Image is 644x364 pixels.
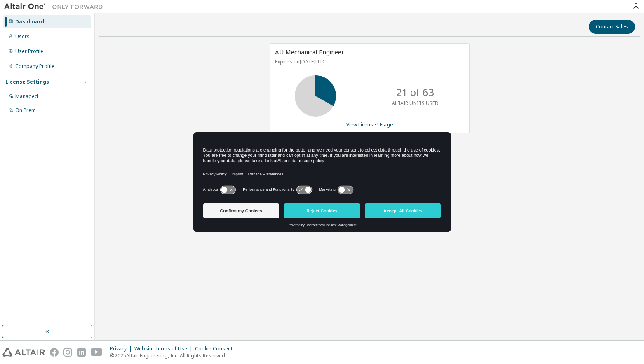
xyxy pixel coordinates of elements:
[63,348,72,357] img: instagram.svg
[4,2,107,11] img: Altair One
[15,107,36,114] div: On Prem
[50,348,59,357] img: facebook.svg
[346,121,393,128] a: View License Usage
[15,93,38,100] div: Managed
[589,20,635,34] button: Contact Sales
[396,85,434,99] p: 21 of 63
[15,19,44,25] div: Dashboard
[15,48,43,55] div: User Profile
[5,79,49,85] div: License Settings
[110,352,237,359] p: © 2025 Altair Engineering, Inc. All Rights Reserved.
[110,345,134,352] div: Privacy
[134,345,195,352] div: Website Terms of Use
[77,348,86,357] img: linkedin.svg
[15,33,30,40] div: Users
[392,100,439,107] p: ALTAIR UNITS USED
[275,58,462,65] p: Expires on [DATE] UTC
[275,48,344,56] span: AU Mechanical Engineer
[91,348,103,357] img: youtube.svg
[15,63,54,70] div: Company Profile
[2,348,45,357] img: altair_logo.svg
[195,345,237,352] div: Cookie Consent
